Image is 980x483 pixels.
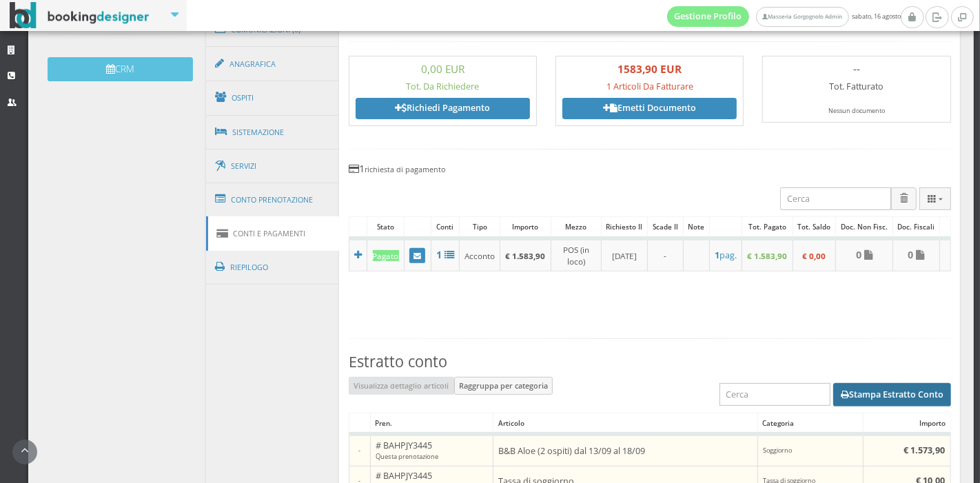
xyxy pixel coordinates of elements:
small: Questa prenotazione [376,452,438,461]
h5: Tot. Da Richiedere [356,81,530,92]
h5: # BAHPJY3445 [376,440,488,461]
a: Masseria Gorgognolo Admin [756,7,848,27]
h5: B&B Aloe (2 ospiti) dal 13/09 al 18/09 [499,446,753,456]
img: BookingDesigner.com [10,2,150,29]
a: Gestione Profilo [667,6,750,27]
a: Conti e Pagamenti [206,216,340,251]
a: Sistemazione [206,114,340,150]
a: Ospiti [206,80,340,116]
div: Pren. [371,413,493,433]
b: € 1.573,90 [904,444,946,456]
button: Raggruppa per categoria [454,377,553,395]
b: € 1.583,90 [748,250,788,261]
h3: 0,00 EUR [356,63,530,75]
a: Conto Prenotazione [206,182,340,218]
div: Conti [431,217,459,236]
a: Richiedi Pagamento [356,98,530,119]
div: Note [684,217,710,236]
div: Articolo [493,413,757,433]
div: Tot. Saldo [793,217,836,236]
h3: -- [769,63,943,75]
a: 1 [436,249,454,260]
a: 1pag. [715,250,737,260]
div: Scade il [648,217,683,236]
div: Categoria [758,413,863,433]
button: CRM [48,57,193,81]
h5: Tot. Fatturato [769,81,943,92]
td: [DATE] [601,238,648,271]
td: - [648,238,684,271]
a: Servizi [206,149,340,184]
h3: Estratto conto [349,353,951,371]
span: sabato, 16 agosto [667,6,901,27]
td: Soggiorno [757,434,863,466]
a: Emetti Documento [562,98,737,119]
h5: 1 Articoli Da Fatturare [562,81,737,92]
div: Stato [367,217,403,236]
b: 1583,90 EUR [617,62,682,76]
b: € 0,00 [803,250,826,261]
small: richiesta di pagamento [365,164,445,174]
div: Nessun documento [769,107,943,116]
div: Tipo [460,217,500,236]
td: - [349,434,370,466]
b: € 1.583,90 [506,250,546,261]
b: 1 [715,249,719,261]
td: Acconto [460,238,500,271]
b: 0 [856,248,861,261]
div: Doc. Non Fisc. [836,217,892,236]
div: Tot. Pagato [742,217,792,236]
b: 0 [908,248,914,261]
div: Mezzo [551,217,601,236]
h4: 1 [349,163,951,174]
h5: pag. [715,250,737,260]
div: Doc. Fiscali [893,217,940,236]
button: Columns [919,187,951,210]
div: Pagato [373,250,399,262]
a: Riepilogo [206,249,340,285]
td: POS (in loco) [551,238,601,271]
div: Importo [500,217,550,236]
button: Stampa Estratto Conto [833,383,951,407]
div: Richiesto il [602,217,648,236]
input: Cerca [780,187,891,210]
input: Cerca [719,383,830,406]
a: Anagrafica [206,46,340,82]
b: 1 [436,248,442,261]
div: Colonne [919,187,951,210]
div: Importo [864,413,950,433]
